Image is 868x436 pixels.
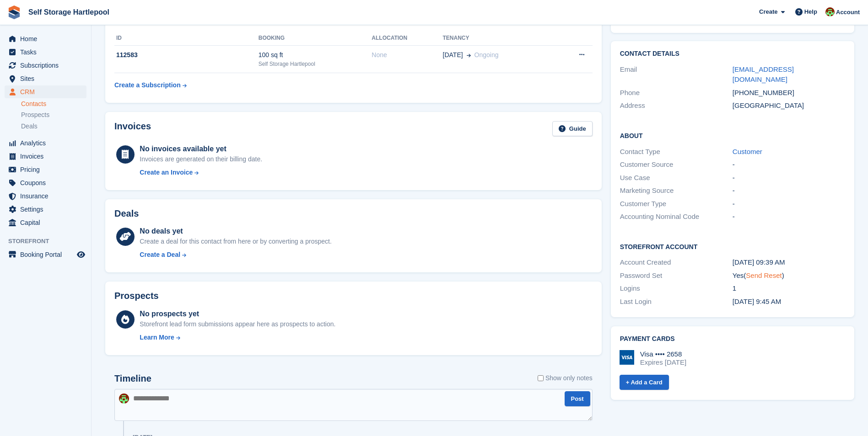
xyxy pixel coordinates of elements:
[21,111,49,119] span: Prospects
[114,373,151,384] h2: Timeline
[620,173,733,183] div: Use Case
[114,77,187,94] a: Create a Subscription
[804,7,817,16] span: Help
[114,50,259,60] div: 112583
[75,249,86,260] a: Preview store
[733,160,845,170] div: -
[620,199,733,209] div: Customer Type
[733,298,781,305] time: 2025-10-06 08:45:42 UTC
[20,59,75,72] span: Subscriptions
[620,186,733,196] div: Marketing Source
[620,101,733,111] div: Address
[620,257,733,268] div: Account Created
[443,50,463,60] span: [DATE]
[21,110,86,120] a: Prospects
[620,375,669,390] a: + Add a Card
[20,72,75,85] span: Sites
[114,291,159,301] h2: Prospects
[836,8,860,17] span: Account
[140,250,180,260] div: Create a Deal
[620,50,845,58] h2: Contact Details
[620,147,733,157] div: Contact Type
[538,373,544,383] input: Show only notes
[20,203,75,216] span: Settings
[640,350,686,358] div: Visa •••• 2658
[20,150,75,163] span: Invoices
[5,85,86,98] a: menu
[372,50,442,60] div: None
[21,122,86,131] a: Deals
[5,216,86,229] a: menu
[114,31,259,46] th: ID
[140,144,262,154] div: No invoices available yet
[5,176,86,189] a: menu
[620,335,845,343] h2: Payment cards
[140,333,335,342] a: Learn More
[20,190,75,202] span: Insurance
[733,88,845,98] div: [PHONE_NUMBER]
[5,150,86,163] a: menu
[552,121,593,136] a: Guide
[5,32,86,45] a: menu
[259,31,372,46] th: Booking
[733,148,762,155] a: Customer
[5,46,86,58] a: menu
[620,350,634,365] img: Visa Logo
[733,257,845,268] div: [DATE] 09:39 AM
[620,283,733,294] div: Logins
[744,271,784,279] span: ( )
[8,237,91,246] span: Storefront
[140,168,262,177] a: Create an Invoice
[20,248,75,261] span: Booking Portal
[746,271,782,279] a: Send Reset
[620,212,733,222] div: Accounting Nominal Code
[114,208,139,219] h2: Deals
[5,137,86,149] a: menu
[119,393,129,404] img: Woods Removals
[474,51,499,58] span: Ongoing
[825,7,835,16] img: Woods Removals
[140,308,335,319] div: No prospects yet
[538,373,593,383] label: Show only notes
[443,31,555,46] th: Tenancy
[5,203,86,216] a: menu
[733,199,845,209] div: -
[20,216,75,229] span: Capital
[5,248,86,261] a: menu
[259,50,372,60] div: 100 sq ft
[20,163,75,176] span: Pricing
[620,271,733,281] div: Password Set
[733,101,845,111] div: [GEOGRAPHIC_DATA]
[20,176,75,189] span: Coupons
[21,122,38,131] span: Deals
[620,297,733,307] div: Last Login
[20,137,75,149] span: Analytics
[140,237,331,246] div: Create a deal for this contact from here or by converting a prospect.
[140,250,331,260] a: Create a Deal
[140,154,262,164] div: Invoices are generated on their billing date.
[620,88,733,98] div: Phone
[20,46,75,58] span: Tasks
[114,121,151,136] h2: Invoices
[7,5,21,19] img: stora-icon-8386f47178a22dfd0bd8f6a31ec36ba5ce8667c1dd55bd0f319d3a0aa187defe.svg
[565,391,590,406] button: Post
[5,59,86,72] a: menu
[21,100,86,108] a: Contacts
[620,242,845,251] h2: Storefront Account
[25,5,113,20] a: Self Storage Hartlepool
[20,32,75,45] span: Home
[733,173,845,183] div: -
[5,163,86,176] a: menu
[5,190,86,202] a: menu
[5,72,86,85] a: menu
[114,80,181,90] div: Create a Subscription
[140,226,331,237] div: No deals yet
[620,64,733,85] div: Email
[733,186,845,196] div: -
[733,271,845,281] div: Yes
[372,31,442,46] th: Allocation
[733,65,794,84] a: [EMAIL_ADDRESS][DOMAIN_NAME]
[640,358,686,367] div: Expires [DATE]
[620,131,845,140] h2: About
[759,7,777,16] span: Create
